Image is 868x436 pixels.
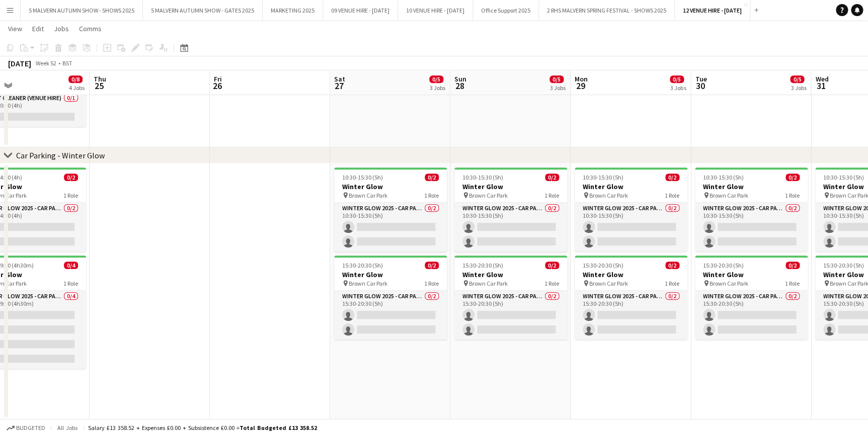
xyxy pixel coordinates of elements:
[79,24,102,33] span: Comms
[28,22,48,35] a: Edit
[62,59,72,67] div: BST
[398,1,473,20] button: 10 VENUE HIRE - [DATE]
[4,22,26,35] a: View
[263,1,323,20] button: MARKETING 2025
[32,24,44,33] span: Edit
[240,424,317,431] span: Total Budgeted £13 358.52
[54,24,69,33] span: Jobs
[16,424,45,431] span: Budgeted
[675,1,750,20] button: 12 VENUE HIRE - [DATE]
[21,1,143,20] button: 5 MALVERN AUTUMN SHOW - SHOWS 2025
[8,24,22,33] span: View
[143,1,263,20] button: 5 MALVERN AUTUMN SHOW - GATES 2025
[55,424,80,431] span: All jobs
[8,58,31,68] div: [DATE]
[473,1,539,20] button: Office Support 2025
[5,422,47,433] button: Budgeted
[539,1,675,20] button: 2 RHS MALVERN SPRING FESTIVAL - SHOWS 2025
[50,22,73,35] a: Jobs
[16,150,105,160] div: Car Parking - Winter Glow
[75,22,106,35] a: Comms
[88,424,317,431] div: Salary £13 358.52 + Expenses £0.00 + Subsistence £0.00 =
[33,59,58,67] span: Week 52
[323,1,398,20] button: 09 VENUE HIRE - [DATE]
